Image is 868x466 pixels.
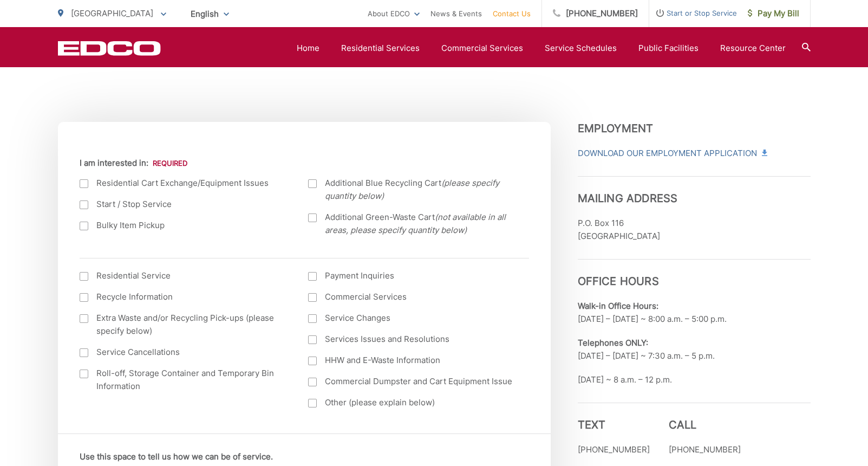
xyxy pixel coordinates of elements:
[308,269,515,282] label: Payment Inquiries
[430,7,482,20] a: News & Events
[578,418,650,431] h3: Text
[325,211,515,237] span: Additional Green-Waste Cart
[308,375,515,388] label: Commercial Dumpster and Cart Equipment Issue
[669,443,741,456] p: [PHONE_NUMBER]
[578,176,811,205] h3: Mailing Address
[308,290,515,303] label: Commercial Services
[638,42,699,55] a: Public Facilities
[441,42,523,55] a: Commercial Services
[578,259,811,288] h3: Office Hours
[80,367,287,393] label: Roll-off, Storage Container and Temporary Bin Information
[182,4,237,23] span: English
[578,122,811,135] h3: Employment
[368,7,420,20] a: About EDCO
[720,42,786,55] a: Resource Center
[71,8,153,18] span: [GEOGRAPHIC_DATA]
[748,7,799,20] span: Pay My Bill
[578,443,650,456] p: [PHONE_NUMBER]
[545,42,617,55] a: Service Schedules
[80,452,273,462] label: Use this space to tell us how we can be of service.
[80,219,287,232] label: Bulky Item Pickup
[578,147,766,160] a: Download Our Employment Application
[578,217,811,243] p: P.O. Box 116 [GEOGRAPHIC_DATA]
[308,312,515,325] label: Service Changes
[578,338,648,348] b: Telephones ONLY:
[80,346,287,359] label: Service Cancellations
[308,396,515,409] label: Other (please explain below)
[80,312,287,338] label: Extra Waste and/or Recycling Pick-ups (please specify below)
[80,290,287,303] label: Recycle Information
[297,42,319,55] a: Home
[493,7,531,20] a: Contact Us
[80,198,287,211] label: Start / Stop Service
[308,333,515,346] label: Services Issues and Resolutions
[578,373,811,386] p: [DATE] ~ 8 a.m. – 12 p.m.
[669,418,741,431] h3: Call
[308,354,515,367] label: HHW and E-Waste Information
[341,42,420,55] a: Residential Services
[80,269,287,282] label: Residential Service
[80,177,287,190] label: Residential Cart Exchange/Equipment Issues
[578,336,811,363] p: [DATE] – [DATE] ~ 7:30 a.m. – 5 p.m.
[325,177,515,203] span: Additional Blue Recycling Cart
[578,301,658,311] b: Walk-in Office Hours:
[578,300,811,326] p: [DATE] – [DATE] ~ 8:00 a.m. – 5:00 p.m.
[80,158,187,168] label: I am interested in:
[58,41,161,56] a: EDCD logo. Return to the homepage.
